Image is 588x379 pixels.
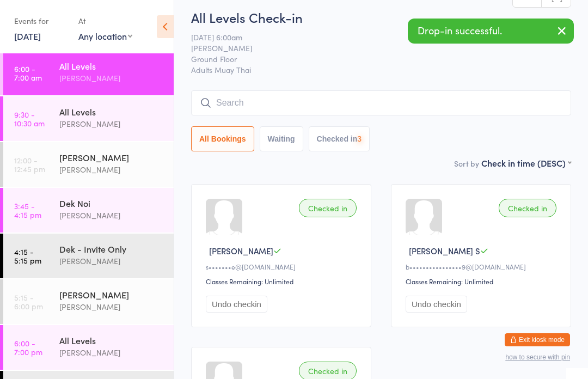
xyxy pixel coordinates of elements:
div: b••••••••••••••••9@[DOMAIN_NAME] [406,262,560,271]
a: 6:00 -7:00 pmAll Levels[PERSON_NAME] [3,325,174,370]
div: All Levels [59,60,164,72]
a: 12:00 -12:45 pm[PERSON_NAME][PERSON_NAME] [3,142,174,187]
div: [PERSON_NAME] [59,151,164,163]
time: 12:00 - 12:45 pm [14,156,45,173]
a: 6:00 -7:00 amAll Levels[PERSON_NAME] [3,51,174,95]
div: 3 [357,135,362,143]
div: Drop-in successful. [408,19,574,44]
div: [PERSON_NAME] [59,118,164,130]
div: Dek Noi [59,197,164,209]
time: 9:30 - 10:30 am [14,110,45,127]
button: how to secure with pin [505,353,570,361]
button: Undo checkin [206,296,267,313]
span: [PERSON_NAME] [191,42,554,53]
div: Classes Remaining: Unlimited [406,277,560,286]
input: Search [191,90,571,115]
div: Events for [14,12,68,30]
div: Checked in [299,199,357,217]
button: Waiting [260,126,303,151]
a: 3:45 -4:15 pmDek Noi[PERSON_NAME] [3,188,174,233]
div: [PERSON_NAME] [59,209,164,222]
div: [PERSON_NAME] [59,163,164,176]
time: 6:00 - 7:00 am [14,64,42,82]
a: 4:15 -5:15 pmDek - Invite Only[PERSON_NAME] [3,234,174,278]
time: 6:00 - 7:00 pm [14,339,42,356]
button: Undo checkin [406,296,467,313]
span: Ground Floor [191,53,554,64]
div: Classes Remaining: Unlimited [206,277,360,286]
span: [DATE] 6:00am [191,32,554,42]
div: Dek - Invite Only [59,243,164,255]
div: Any location [78,30,132,42]
div: [PERSON_NAME] [59,346,164,359]
div: Check in time (DESC) [481,157,571,169]
label: Sort by [454,158,479,169]
div: At [78,12,132,30]
a: 9:30 -10:30 amAll Levels[PERSON_NAME] [3,96,174,141]
div: [PERSON_NAME] [59,72,164,84]
button: Exit kiosk mode [505,333,570,346]
div: Checked in [499,199,556,217]
div: [PERSON_NAME] [59,255,164,267]
div: [PERSON_NAME] [59,301,164,313]
button: Checked in3 [309,126,370,151]
div: All Levels [59,106,164,118]
span: [PERSON_NAME] S [409,245,480,256]
span: Adults Muay Thai [191,64,571,75]
time: 3:45 - 4:15 pm [14,201,41,219]
h2: All Levels Check-in [191,8,571,26]
div: All Levels [59,334,164,346]
div: [PERSON_NAME] [59,289,164,301]
time: 5:15 - 6:00 pm [14,293,43,310]
a: 5:15 -6:00 pm[PERSON_NAME][PERSON_NAME] [3,279,174,324]
span: [PERSON_NAME] [209,245,273,256]
div: s•••••••e@[DOMAIN_NAME] [206,262,360,271]
a: [DATE] [14,30,41,42]
button: All Bookings [191,126,254,151]
time: 4:15 - 5:15 pm [14,247,41,265]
